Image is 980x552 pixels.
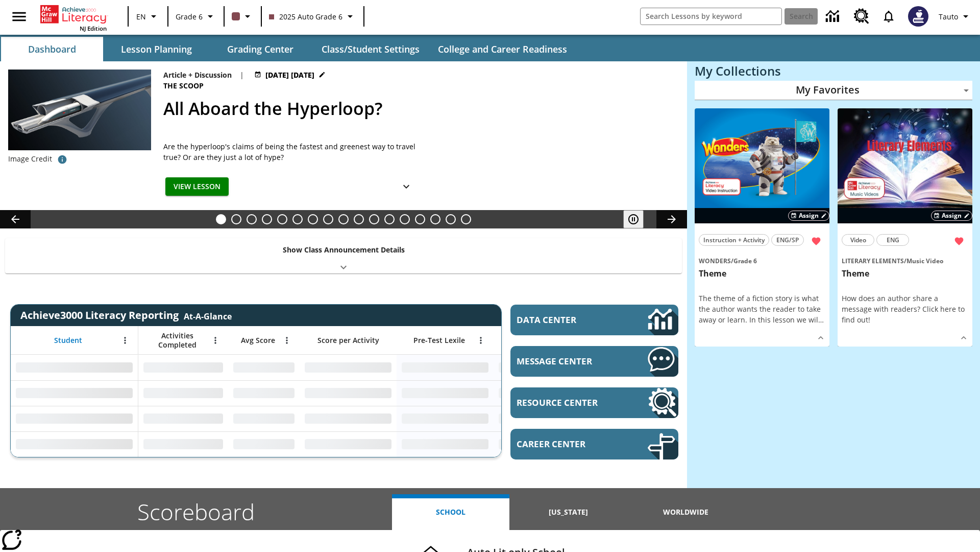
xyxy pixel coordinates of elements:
span: Avg Score [241,336,275,345]
div: No Data, [138,431,228,457]
div: At-A-Glance [184,309,232,322]
span: Wonders [699,257,731,265]
button: Slide 5 The Last Homesteaders [277,214,287,224]
button: Class: 2025 Auto Grade 6, Select your class [265,7,360,26]
div: No Data, [138,355,228,380]
span: Student [54,336,82,345]
span: | [240,70,244,80]
button: School [392,494,509,530]
button: Show Details [396,177,416,196]
button: Slide 6 Solar Power to the People [292,214,303,224]
span: Instruction + Activity [703,235,765,245]
button: Slide 11 Pre-release lesson [369,214,379,224]
span: Pre-Test Lexile [413,336,465,345]
div: How does an author share a message with readers? Click here to find out! [842,293,968,325]
button: Lesson Planning [105,37,207,61]
button: Class/Student Settings [313,37,428,61]
button: Slide 3 Dirty Jobs Kids Had To Do [247,214,257,224]
button: Assign Choose Dates [931,211,972,221]
span: EN [136,11,146,22]
span: Data Center [517,314,613,326]
p: Image Credit [8,154,52,164]
span: Assign [942,211,962,220]
button: ENG [876,234,909,246]
h3: My Collections [695,64,972,78]
button: Slide 15 Remembering Justice O'Connor [430,214,440,224]
div: Show Class Announcement Details [5,238,682,273]
button: View Lesson [165,177,229,196]
a: Resource Center, Will open in new tab [848,3,875,30]
button: Remove from Favorites [807,232,825,250]
span: The Scoop [163,80,206,91]
h3: Theme [699,268,825,279]
span: Topic: Wonders/Grade 6 [699,255,825,266]
p: Show Class Announcement Details [283,244,405,255]
button: Slide 1 All Aboard the Hyperloop? [216,214,226,224]
a: Data Center [510,305,678,335]
button: Slide 14 Hooray for Constitution Day! [415,214,425,224]
div: Pause [623,210,654,228]
button: Class color is dark brown. Change class color [228,7,258,26]
span: ENG [887,235,899,245]
a: Notifications [875,3,902,30]
button: Language: EN, Select a language [132,7,164,26]
span: Message Center [517,355,617,367]
span: Activities Completed [143,331,211,350]
span: Career Center [517,438,617,450]
button: Open side menu [4,2,34,32]
span: / [904,257,906,265]
span: Video [850,235,866,245]
span: NJ Edition [80,25,107,32]
a: Message Center [510,346,678,377]
span: Topic: Literary Elements/Music Video [842,255,968,266]
button: Slide 9 The Invasion of the Free CD [338,214,349,224]
button: Slide 16 Point of View [446,214,456,224]
span: Grade 6 [176,11,203,22]
div: No Data, [494,380,591,406]
button: Grading Center [209,37,311,61]
button: Open Menu [473,333,488,348]
button: Assign Choose Dates [788,211,829,221]
span: Literary Elements [842,257,904,265]
a: Data Center [820,3,848,31]
button: Video [842,234,874,246]
input: search field [641,8,781,25]
a: Home [40,4,107,25]
span: 2025 Auto Grade 6 [269,11,342,22]
span: l [816,315,818,325]
a: Resource Center, Will open in new tab [510,387,678,418]
button: Grade: Grade 6, Select a grade [171,7,220,26]
span: Score per Activity [317,336,379,345]
div: No Data, [494,431,591,457]
button: Instruction + Activity [699,234,769,246]
button: Show Details [956,330,971,346]
button: College and Career Readiness [430,37,575,61]
div: My Favorites [695,81,972,100]
div: No Data, [228,431,300,457]
button: Lesson carousel, Next [656,210,687,228]
button: Photo credit: Hyperloop Transportation Technologies [52,150,72,169]
button: Profile/Settings [935,7,976,26]
span: Assign [799,211,819,220]
div: No Data, [138,380,228,406]
span: ENG/SP [776,235,799,245]
span: / [731,257,733,265]
button: Remove from Favorites [950,232,968,250]
div: No Data, [494,355,591,380]
div: No Data, [138,406,228,431]
button: Slide 10 Mixed Practice: Citing Evidence [354,214,364,224]
div: lesson details [838,108,972,347]
button: Slide 13 Cooking Up Native Traditions [400,214,410,224]
span: [DATE] [DATE] [265,70,314,80]
div: Home [40,3,107,32]
button: Jul 21 - Jun 30 Choose Dates [252,70,328,80]
button: Select a new avatar [902,3,935,30]
span: Resource Center [517,397,617,408]
button: Pause [623,210,644,228]
button: ENG/SP [771,234,804,246]
div: Are the hyperloop's claims of being the fastest and greenest way to travel true? Or are they just... [163,141,419,163]
div: lesson details [695,108,829,347]
a: Career Center [510,429,678,459]
button: Slide 4 Cars of the Future? [262,214,272,224]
